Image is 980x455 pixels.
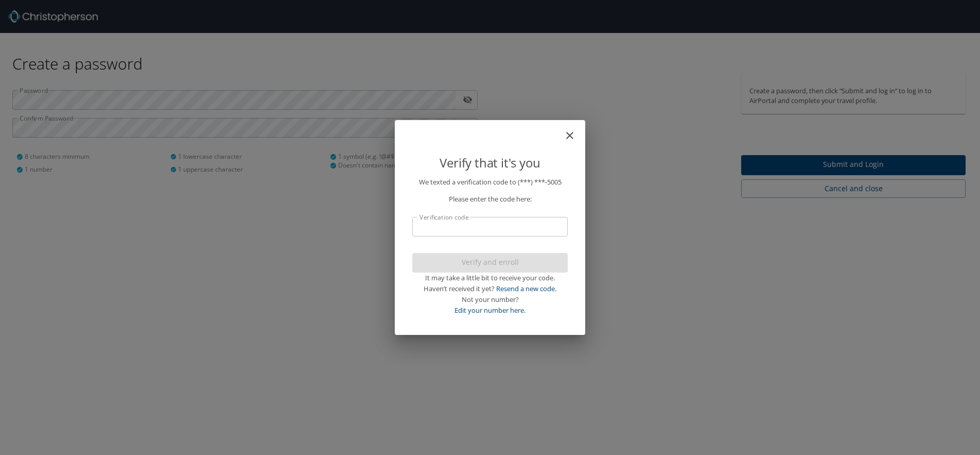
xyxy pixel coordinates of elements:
[412,283,568,294] div: Haven’t received it yet?
[412,177,568,188] p: We texted a verification code to (***) ***- 5005
[412,194,568,205] p: Please enter the code here:
[412,153,568,173] p: Verify that it's you
[412,273,568,283] div: It may take a little bit to receive your code.
[412,294,568,305] div: Not your number?
[454,306,526,315] a: Edit your number here.
[496,284,556,293] a: Resend a new code.
[569,124,581,137] button: close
